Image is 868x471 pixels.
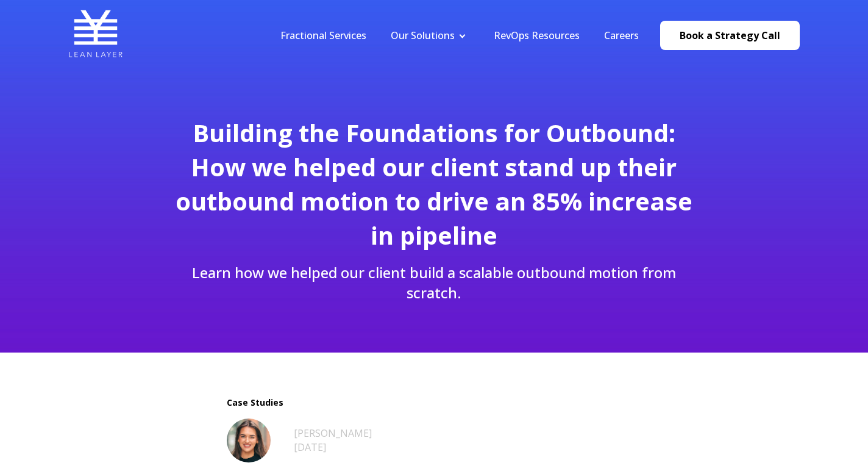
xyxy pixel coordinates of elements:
a: Fractional Services [280,29,366,42]
span: Case Studies [227,397,641,409]
a: [PERSON_NAME] [294,426,372,440]
span: Building the Foundations for Outbound: How we helped our client stand up their outbound motion to... [176,116,692,252]
p: Learn how we helped our client build a scalable outbound motion from scratch. [174,262,694,303]
a: Our Solutions [391,29,455,42]
a: Careers [604,29,639,42]
div: Navigation Menu [268,29,651,42]
a: RevOps Resources [494,29,580,42]
a: Book a Strategy Call [660,21,800,50]
div: [DATE] [294,440,372,454]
